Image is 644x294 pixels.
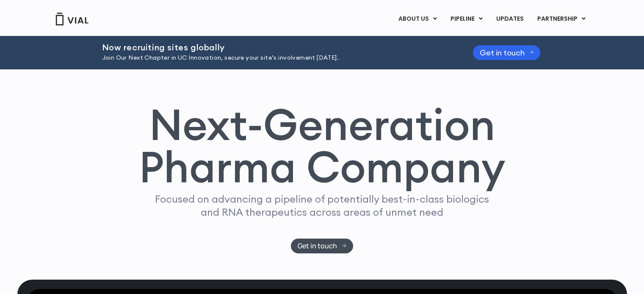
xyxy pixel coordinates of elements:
[55,13,89,25] img: Vial Logo
[392,12,443,26] a: ABOUT USMenu Toggle
[473,45,541,60] a: Get in touch
[102,43,452,52] h2: Now recruiting sites globally
[531,12,592,26] a: PARTNERSHIPMenu Toggle
[298,243,337,249] span: Get in touch
[139,103,506,189] h1: Next-Generation Pharma Company
[444,12,489,26] a: PIPELINEMenu Toggle
[291,239,353,253] a: Get in touch
[489,12,530,26] a: UPDATES
[102,53,452,63] p: Join Our Next Chapter in UC Innovation, secure your site’s involvement [DATE].
[152,192,493,219] p: Focused on advancing a pipeline of potentially best-in-class biologics and RNA therapeutics acros...
[480,49,525,56] span: Get in touch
